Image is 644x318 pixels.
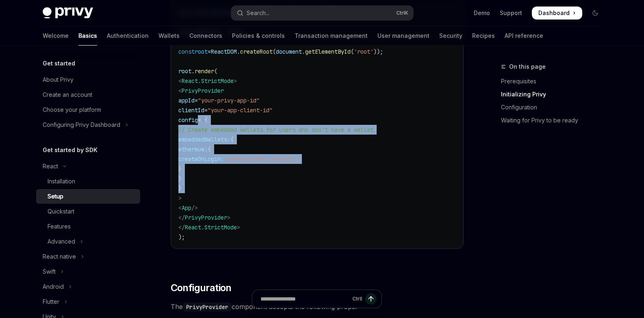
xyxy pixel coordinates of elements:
[373,48,383,55] span: ));
[195,68,214,75] span: render
[198,97,260,104] span: "your-privy-app-id"
[171,281,232,294] span: Configuration
[224,155,299,163] span: 'users-without-wallets'
[78,26,97,46] a: Basics
[500,9,522,17] a: Support
[302,48,305,55] span: .
[260,290,349,308] input: Ask a question...
[305,48,351,55] span: getElementById
[208,146,211,153] span: {
[396,10,408,16] span: Ctrl K
[182,77,234,85] span: React.StrictMode
[158,26,180,46] a: Wallets
[36,102,140,117] a: Choose your platform
[43,7,93,19] img: dark logo
[36,279,140,294] button: Toggle Android section
[178,233,185,241] span: );
[178,175,182,182] span: }
[439,26,462,46] a: Security
[211,48,237,55] span: ReactDOM
[178,116,198,124] span: config
[185,214,227,221] span: PrivyProvider
[36,118,140,132] button: Toggle Configuring Privy Dashboard section
[43,161,58,171] div: React
[36,159,140,174] button: Toggle React section
[43,26,69,46] a: Welcome
[189,26,222,46] a: Connectors
[295,26,368,46] a: Transaction management
[43,297,59,307] div: Flutter
[36,87,140,102] a: Create an account
[36,234,140,249] button: Toggle Advanced section
[36,294,140,309] button: Toggle Flutter section
[509,62,546,72] span: On this page
[48,222,71,231] div: Features
[191,204,198,211] span: />
[195,48,208,55] span: root
[36,204,140,219] a: Quickstart
[48,176,75,186] div: Installation
[182,204,191,211] span: App
[351,48,354,55] span: (
[237,48,240,55] span: .
[185,224,237,231] span: React.StrictMode
[472,26,495,46] a: Recipes
[178,155,224,163] span: createOnLogin:
[36,264,140,279] button: Toggle Swift section
[234,77,237,85] span: >
[178,224,185,231] span: </
[48,192,63,201] div: Setup
[178,68,191,75] span: root
[208,107,273,114] span: "your-app-client-id"
[231,6,413,20] button: Open search
[178,87,182,94] span: <
[178,146,208,153] span: ethereum:
[178,77,182,85] span: <
[501,114,608,127] a: Waiting for Privy to be ready
[107,26,149,46] a: Authentication
[43,59,75,68] h5: Get started
[43,267,56,277] div: Swift
[36,219,140,234] a: Features
[182,185,185,192] span: }
[532,7,582,20] a: Dashboard
[178,204,182,211] span: <
[178,97,195,104] span: appId
[214,68,217,75] span: (
[178,107,204,114] span: clientId
[538,9,570,17] span: Dashboard
[474,9,490,17] a: Demo
[178,185,182,192] span: }
[178,48,195,55] span: const
[36,72,140,87] a: About Privy
[191,68,195,75] span: .
[48,207,74,216] div: Quickstart
[240,48,273,55] span: createRoot
[43,252,76,261] div: React native
[227,214,230,221] span: >
[232,26,285,46] a: Policies & controls
[36,174,140,189] a: Installation
[354,48,373,55] span: 'root'
[204,116,208,124] span: {
[247,8,269,18] div: Search...
[505,26,543,46] a: API reference
[48,237,75,246] div: Advanced
[501,88,608,101] a: Initializing Privy
[178,126,373,133] span: // Create embedded wallets for users who don't have a wallet
[204,107,208,114] span: =
[201,116,204,124] span: {
[208,48,211,55] span: =
[43,105,101,115] div: Choose your platform
[365,293,377,305] button: Send message
[237,224,240,231] span: >
[273,48,276,55] span: (
[501,101,608,114] a: Configuration
[43,282,64,292] div: Android
[195,97,198,104] span: =
[43,120,120,130] div: Configuring Privy Dashboard
[178,136,230,143] span: embeddedWallets:
[178,194,182,202] span: >
[182,87,224,94] span: PrivyProvider
[178,214,185,221] span: </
